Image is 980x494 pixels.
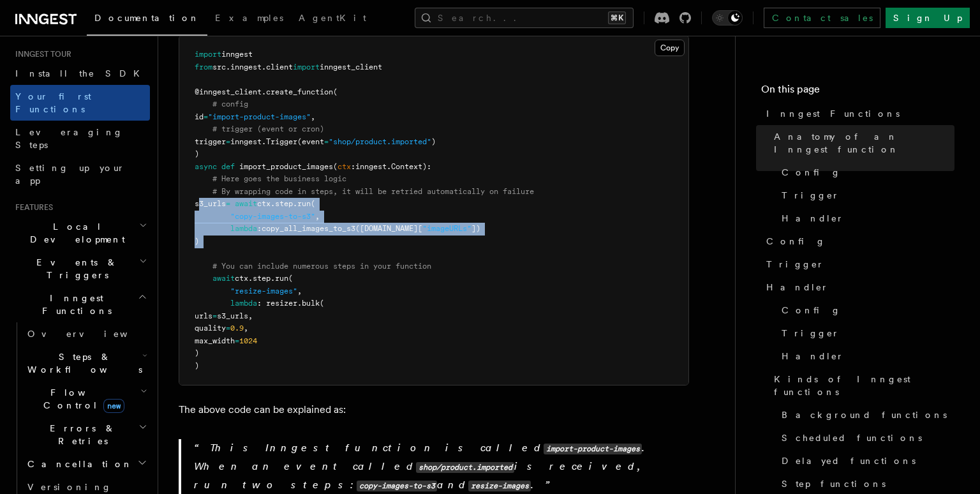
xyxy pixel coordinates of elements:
span: urls [195,311,212,320]
span: ) [195,149,199,158]
span: Errors & Retries [22,422,138,447]
span: async [195,162,217,171]
span: bulk [302,299,320,308]
span: new [103,399,124,413]
span: : [351,162,355,171]
button: Copy [655,40,685,56]
span: # config [212,100,248,109]
a: Install the SDK [10,62,150,85]
span: . [248,274,253,283]
span: , [297,287,302,296]
span: # trigger (event or cron) [212,124,324,133]
span: import [195,50,221,59]
span: "copy-images-to-s3" [230,212,315,221]
span: src [212,63,226,71]
span: Config [766,235,826,248]
span: import_product_images [239,162,333,171]
a: Config [776,299,954,322]
a: Overview [22,322,150,345]
span: . [271,199,275,208]
span: Local Development [10,220,139,246]
span: Examples [215,13,283,23]
span: ( [320,299,324,308]
span: = [235,336,239,345]
span: s3_urls, [217,311,253,320]
span: # Here goes the business logic [212,174,346,183]
a: Trigger [776,184,954,207]
span: Inngest tour [10,49,71,59]
a: Setting up your app [10,156,150,192]
span: Context): [391,162,431,171]
a: Inngest Functions [761,102,954,125]
span: . [387,162,391,171]
span: Trigger [782,327,840,340]
button: Toggle dark mode [712,10,743,26]
span: (event [297,137,324,146]
kbd: ⌘K [608,11,626,24]
span: Delayed functions [782,454,916,467]
a: Trigger [776,322,954,345]
span: , [311,112,315,121]
span: AgentKit [299,13,366,23]
span: Documentation [94,13,200,23]
a: AgentKit [291,4,374,34]
span: Config [782,166,841,179]
span: Your first Functions [15,91,91,114]
span: . [293,199,297,208]
span: Overview [27,329,159,339]
span: ( [333,87,338,96]
span: max_width [195,336,235,345]
button: Cancellation [22,453,150,475]
span: = [226,199,230,208]
span: Setting up your app [15,163,125,186]
code: resize-images [468,481,531,491]
span: Cancellation [22,458,133,470]
button: Events & Triggers [10,251,150,287]
span: Install the SDK [15,68,147,79]
span: = [226,324,230,333]
span: # You can include numerous steps in your function [212,262,431,271]
a: Trigger [761,253,954,276]
span: "import-product-images" [208,112,311,121]
span: step [253,274,271,283]
span: . [226,63,230,71]
button: Steps & Workflows [22,345,150,381]
span: Step functions [782,477,886,490]
span: Trigger [782,189,840,202]
span: def [221,162,235,171]
span: ([DOMAIN_NAME][ [355,224,422,233]
span: run [297,199,311,208]
span: : resizer. [257,299,302,308]
a: Kinds of Inngest functions [769,368,954,403]
code: copy-images-to-s3 [357,481,437,491]
span: ctx [235,274,248,283]
span: await [212,274,235,283]
span: inngest_client [320,63,382,71]
span: from [195,63,212,71]
span: , [244,324,248,333]
span: inngest [230,63,262,71]
span: lambda [230,299,257,308]
span: . [262,87,266,96]
code: shop/product.imported [416,462,514,473]
span: Trigger [266,137,297,146]
span: ]) [471,224,480,233]
a: Scheduled functions [776,426,954,449]
a: Handler [776,345,954,368]
span: Inngest Functions [766,107,900,120]
a: Leveraging Steps [10,121,150,156]
h4: On this page [761,82,954,102]
span: = [204,112,208,121]
span: Trigger [766,258,824,271]
a: Config [761,230,954,253]
span: Features [10,202,53,213]
button: Flow Controlnew [22,381,150,417]
span: # By wrapping code in steps, it will be retried automatically on failure [212,187,534,196]
span: create_function [266,87,333,96]
span: Anatomy of an Inngest function [774,130,954,156]
span: Handler [766,281,829,294]
span: ) [195,237,199,246]
a: Examples [207,4,291,34]
button: Errors & Retries [22,417,150,453]
span: Config [782,304,841,317]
